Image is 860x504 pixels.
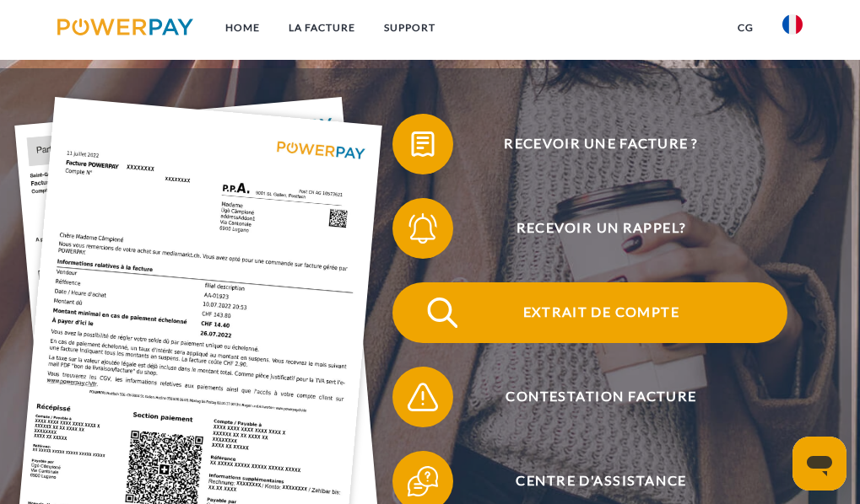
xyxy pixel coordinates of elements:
a: Recevoir une facture ? [371,110,809,178]
span: Extrait de compte [415,282,787,343]
iframe: Bouton de lancement de la fenêtre de messagerie [792,437,846,491]
img: qb_search.svg [424,294,462,332]
a: CG [723,13,768,43]
button: Recevoir un rappel? [392,198,787,259]
span: Recevoir un rappel? [415,198,787,259]
button: Contestation Facture [392,367,787,427]
span: Contestation Facture [415,367,787,427]
img: qb_bell.svg [404,210,442,248]
a: LA FACTURE [274,13,370,43]
img: qb_help.svg [404,463,442,501]
button: Recevoir une facture ? [392,114,787,174]
img: qb_bill.svg [404,126,442,164]
button: Extrait de compte [392,282,787,343]
span: Recevoir une facture ? [415,114,787,174]
a: Home [211,13,274,43]
img: qb_warning.svg [404,378,442,416]
a: Extrait de compte [371,279,809,346]
a: Contestation Facture [371,363,809,431]
a: Recevoir un rappel? [371,195,809,262]
a: Support [370,13,450,43]
img: logo-powerpay.svg [57,19,193,35]
img: fr [782,14,803,35]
